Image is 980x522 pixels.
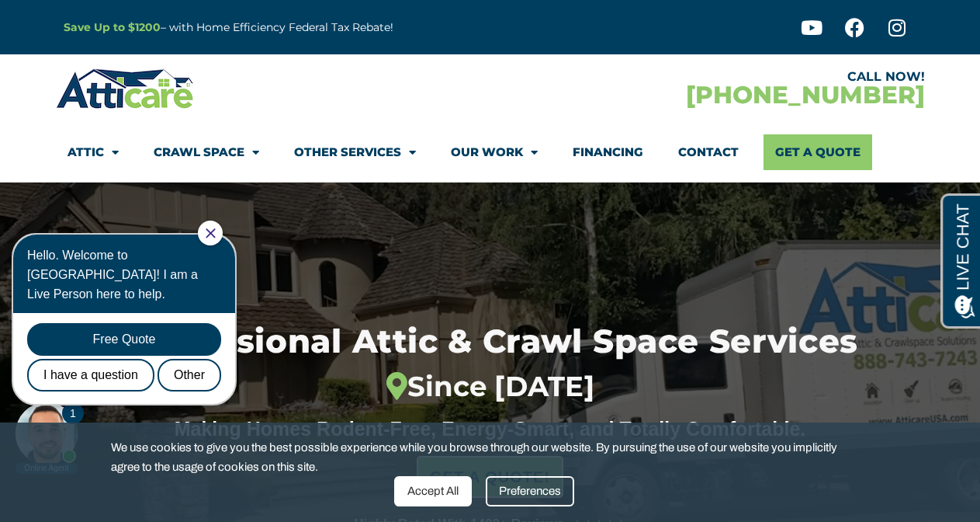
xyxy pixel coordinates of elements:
[294,134,416,170] a: Other Services
[64,20,161,34] a: Save Up to $1200
[394,476,472,506] div: Accept All
[8,219,256,475] iframe: Chat Invitation
[150,140,213,172] div: Other
[64,19,566,37] p: – with Home Efficiency Federal Tax Rebate!
[38,12,125,32] span: Opens a chat window
[198,9,208,19] a: Close Chat
[451,134,538,170] a: Our Work
[19,140,147,172] div: I have a question
[190,2,215,26] div: Close Chat
[47,325,933,403] h1: Professional Attic & Crawl Space Services
[19,26,213,85] div: Hello. Welcome to [GEOGRAPHIC_DATA]! I am a Live Person here to help.
[68,134,119,170] a: Attic
[145,417,836,440] div: Making Homes Rodent-Free, Energy-Smart, and Totally Comfortable.
[678,134,739,170] a: Contact
[490,71,925,83] div: CALL NOW!
[8,244,70,255] div: Online Agent
[47,370,933,403] div: Since [DATE]
[68,134,913,170] nav: Menu
[154,134,259,170] a: Crawl Space
[111,438,857,476] span: We use cookies to give you the best possible experience while you browse through our website. By ...
[573,134,643,170] a: Financing
[764,134,872,170] a: Get A Quote
[19,104,213,137] div: Free Quote
[486,476,574,506] div: Preferences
